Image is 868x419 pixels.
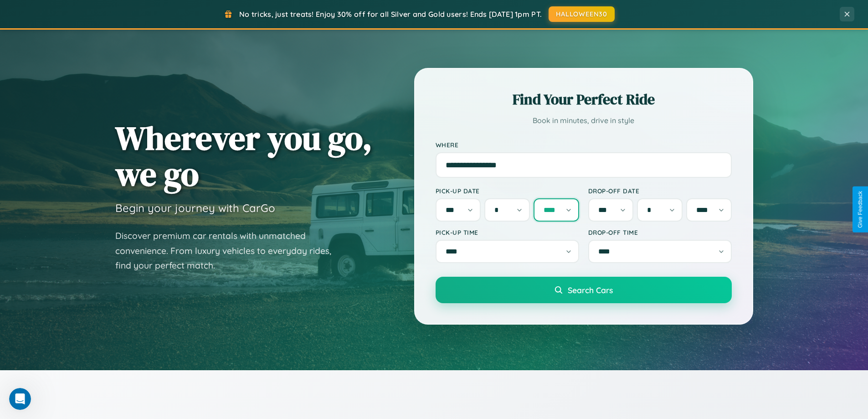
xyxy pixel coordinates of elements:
[9,388,31,410] iframe: Intercom live chat
[436,228,579,236] label: Pick-up Time
[436,141,732,149] label: Where
[568,285,613,295] span: Search Cars
[115,228,343,273] p: Discover premium car rentals with unmatched convenience. From luxury vehicles to everyday rides, ...
[549,6,615,22] button: HALLOWEEN30
[436,89,732,109] h2: Find Your Perfect Ride
[857,191,863,228] div: Give Feedback
[588,228,732,236] label: Drop-off Time
[436,114,732,127] p: Book in minutes, drive in style
[239,10,542,19] span: No tricks, just treats! Enjoy 30% off for all Silver and Gold users! Ends [DATE] 1pm PT.
[436,277,732,303] button: Search Cars
[588,187,732,195] label: Drop-off Date
[115,201,275,215] h3: Begin your journey with CarGo
[436,187,579,195] label: Pick-up Date
[115,120,372,192] h1: Wherever you go, we go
